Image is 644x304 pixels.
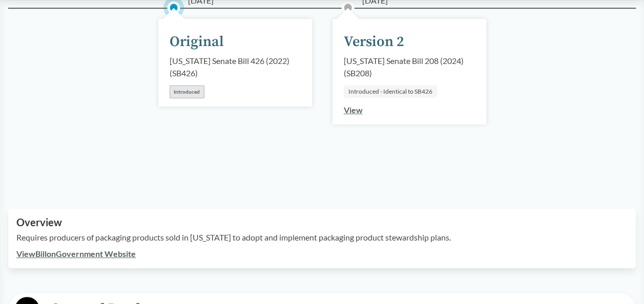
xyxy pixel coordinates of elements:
[344,85,437,98] div: Introduced - Identical to SB426
[344,105,363,115] a: View
[16,231,628,244] p: Requires producers of packaging products sold in [US_STATE] to adopt and implement packaging prod...
[170,31,224,53] div: Original
[170,55,301,79] div: [US_STATE] Senate Bill 426 (2022) ( SB426 )
[344,31,404,53] div: Version 2
[170,85,204,98] div: Introduced
[16,249,136,258] a: ViewBillonGovernment Website
[16,216,628,228] h2: Overview
[344,55,475,79] div: [US_STATE] Senate Bill 208 (2024) ( SB208 )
